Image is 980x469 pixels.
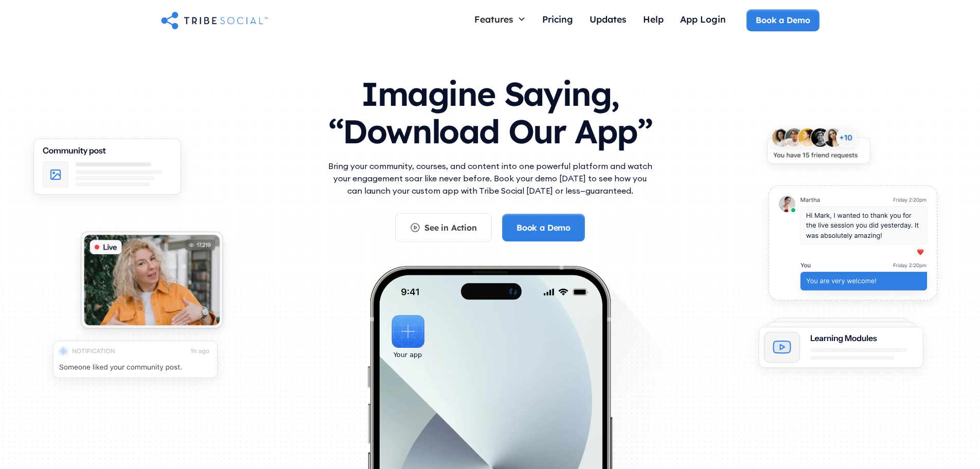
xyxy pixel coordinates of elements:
div: Pricing [542,13,573,25]
h1: Imagine Saying, “Download Our App” [326,65,655,156]
div: App Login [680,13,726,25]
img: An illustration of Learning Modules [745,310,937,385]
div: See in Action [424,222,477,233]
img: An illustration of chat [755,176,951,317]
img: An illustration of New friends requests [755,119,882,179]
a: home [161,10,268,30]
a: See in Action [395,213,492,242]
img: An illustration of Community Feed [20,129,195,212]
a: Pricing [534,9,581,31]
div: Help [643,13,664,25]
div: Updates [590,13,627,25]
a: Help [635,9,672,31]
a: App Login [672,9,734,31]
a: Book a Demo [746,9,819,31]
a: Updates [581,9,635,31]
div: Features [466,9,534,29]
a: Book a Demo [502,214,585,241]
div: Features [474,13,513,25]
div: Your app [394,349,422,361]
p: Bring your community, courses, and content into one powerful platform and watch your engagement s... [326,160,655,197]
img: An illustration of Live video [68,222,235,344]
img: An illustration of push notification [39,331,231,395]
